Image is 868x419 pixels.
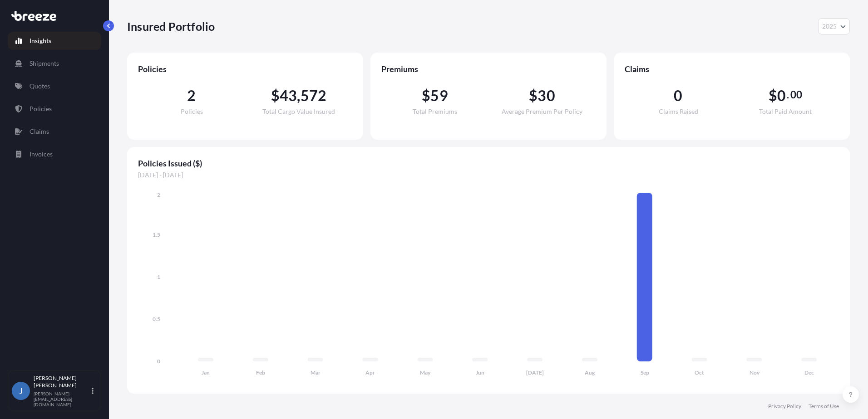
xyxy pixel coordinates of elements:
[34,391,90,407] p: [PERSON_NAME][EMAIL_ADDRESS][DOMAIN_NAME]
[768,403,801,410] a: Privacy Policy
[759,108,812,115] span: Total Paid Amount
[138,158,839,169] span: Policies Issued ($)
[822,22,837,31] span: 2025
[674,88,682,103] span: 0
[153,231,160,238] tspan: 1.5
[311,369,321,376] tspan: Mar
[297,88,300,103] span: ,
[526,369,544,376] tspan: [DATE]
[181,108,203,115] span: Policies
[8,100,101,118] a: Policies
[659,108,698,115] span: Claims Raised
[790,91,802,98] span: 00
[787,91,789,98] span: .
[138,171,839,180] span: [DATE] - [DATE]
[30,127,49,136] p: Claims
[476,369,484,376] tspan: Jun
[30,104,52,113] p: Policies
[157,273,160,280] tspan: 1
[138,63,352,74] span: Policies
[30,82,50,91] p: Quotes
[381,63,596,74] span: Premiums
[8,145,101,163] a: Invoices
[127,19,215,34] p: Insured Portfolio
[413,108,457,115] span: Total Premiums
[301,88,327,103] span: 572
[30,150,53,159] p: Invoices
[30,59,59,68] p: Shipments
[769,88,777,103] span: $
[8,122,101,141] a: Claims
[8,54,101,73] a: Shipments
[30,36,51,45] p: Insights
[187,88,196,103] span: 2
[585,369,595,376] tspan: Aug
[420,369,431,376] tspan: May
[365,369,375,376] tspan: Apr
[280,88,297,103] span: 43
[34,375,90,389] p: [PERSON_NAME] [PERSON_NAME]
[809,403,839,410] a: Terms of Use
[818,18,850,34] button: Year Selector
[538,88,555,103] span: 30
[529,88,538,103] span: $
[8,32,101,50] a: Insights
[157,358,160,365] tspan: 0
[8,77,101,95] a: Quotes
[157,191,160,198] tspan: 2
[19,386,23,395] span: J
[430,88,448,103] span: 59
[695,369,704,376] tspan: Oct
[153,316,160,322] tspan: 0.5
[202,369,210,376] tspan: Jan
[271,88,280,103] span: $
[777,88,786,103] span: 0
[256,369,265,376] tspan: Feb
[625,63,839,74] span: Claims
[750,369,760,376] tspan: Nov
[262,108,335,115] span: Total Cargo Value Insured
[502,108,582,115] span: Average Premium Per Policy
[641,369,649,376] tspan: Sep
[804,369,814,376] tspan: Dec
[422,88,430,103] span: $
